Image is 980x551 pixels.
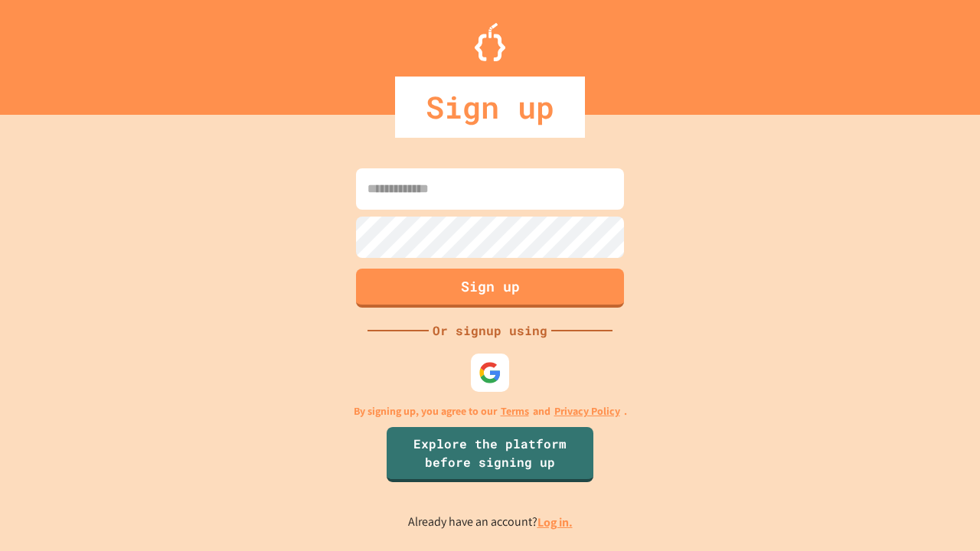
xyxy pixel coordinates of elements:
[501,403,529,419] a: Terms
[475,23,505,61] img: Logo.svg
[479,361,501,384] img: google-icon.svg
[354,403,627,419] p: By signing up, you agree to our and .
[387,427,593,482] a: Explore the platform before signing up
[429,321,551,340] div: Or signup using
[554,403,620,419] a: Privacy Policy
[537,514,573,530] a: Log in.
[356,269,624,308] button: Sign up
[408,513,573,532] p: Already have an account?
[395,77,585,138] div: Sign up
